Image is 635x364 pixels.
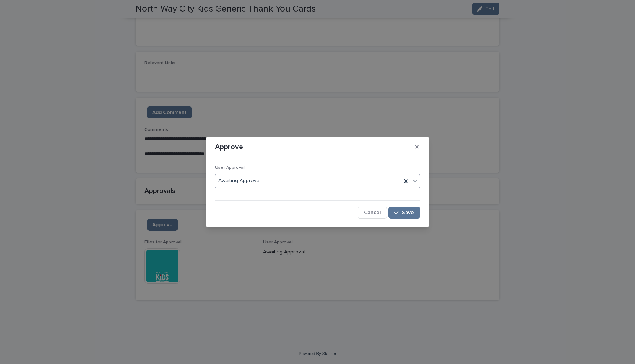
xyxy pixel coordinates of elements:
span: User Approval [215,165,245,170]
span: Awaiting Approval [218,177,261,185]
span: Cancel [364,210,381,215]
span: Save [402,210,414,215]
button: Cancel [358,207,387,219]
p: Approve [215,142,243,151]
button: Save [388,207,420,219]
